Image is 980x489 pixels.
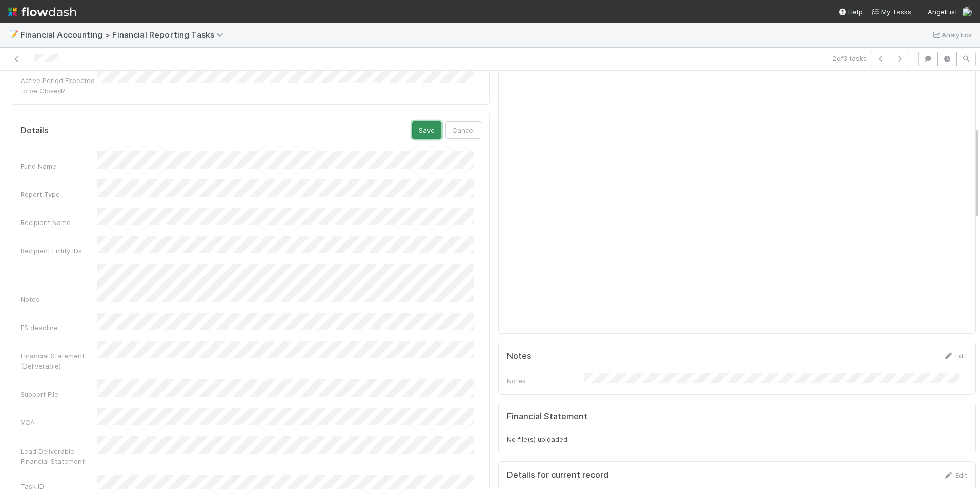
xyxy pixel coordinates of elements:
[412,121,441,139] button: Save
[871,7,911,17] a: My Tasks
[21,446,97,466] div: Lead Deliverable Financial Statement
[507,412,968,444] div: No file(s) uploaded.
[21,389,97,399] div: Support File
[21,161,97,171] div: Fund Name
[943,471,967,479] a: Edit
[21,126,49,136] h5: Details
[445,121,481,139] button: Cancel
[931,29,972,41] a: Analytics
[8,30,18,39] span: 📝
[507,412,587,422] h5: Financial Statement
[507,376,584,386] div: Notes
[21,75,97,96] div: Active Period Expected to be Closed?
[962,7,972,17] img: avatar_487f705b-1efa-4920-8de6-14528bcda38c.png
[507,470,608,480] h5: Details for current record
[832,53,867,64] span: 2 of 3 tasks
[838,7,863,17] div: Help
[21,217,97,228] div: Recipient Name
[928,8,957,16] span: AngelList
[21,322,97,333] div: FS deadline
[507,351,532,361] h5: Notes
[943,352,967,360] a: Edit
[21,417,97,427] div: VCA
[21,189,97,199] div: Report Type
[21,351,97,371] div: Financial Statement (Deliverable)
[21,30,229,40] span: Financial Accounting > Financial Reporting Tasks
[871,8,911,16] span: My Tasks
[8,3,76,21] img: logo-inverted-e16ddd16eac7371096b0.svg
[21,294,97,304] div: Notes
[21,246,97,256] div: Recipient Entity IDs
